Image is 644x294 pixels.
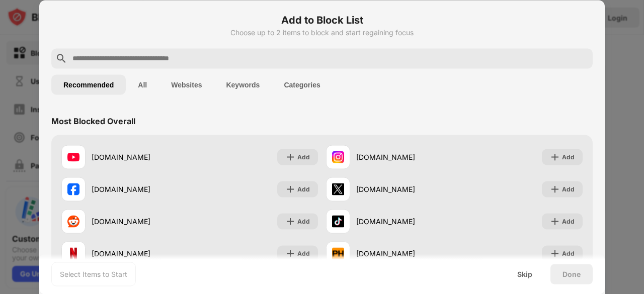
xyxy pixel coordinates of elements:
[562,184,575,194] div: Add
[92,216,190,227] div: [DOMAIN_NAME]
[67,183,79,195] img: favicons
[356,216,454,227] div: [DOMAIN_NAME]
[51,116,135,126] div: Most Blocked Overall
[92,152,190,162] div: [DOMAIN_NAME]
[67,151,79,163] img: favicons
[297,184,310,194] div: Add
[332,183,344,195] img: favicons
[562,248,575,258] div: Add
[297,216,310,226] div: Add
[60,269,127,279] div: Select Items to Start
[67,215,79,227] img: favicons
[92,184,190,194] div: [DOMAIN_NAME]
[356,152,454,162] div: [DOMAIN_NAME]
[562,152,575,162] div: Add
[332,151,344,163] img: favicons
[51,12,593,27] h6: Add to Block List
[126,74,159,94] button: All
[356,248,454,259] div: [DOMAIN_NAME]
[517,270,532,278] div: Skip
[562,216,575,226] div: Add
[67,247,79,259] img: favicons
[92,248,190,259] div: [DOMAIN_NAME]
[214,74,272,94] button: Keywords
[562,270,581,278] div: Done
[159,74,214,94] button: Websites
[356,184,454,194] div: [DOMAIN_NAME]
[51,74,126,94] button: Recommended
[297,152,310,162] div: Add
[51,28,593,36] div: Choose up to 2 items to block and start regaining focus
[332,215,344,227] img: favicons
[297,248,310,258] div: Add
[55,52,67,64] img: search.svg
[332,247,344,259] img: favicons
[272,74,332,94] button: Categories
